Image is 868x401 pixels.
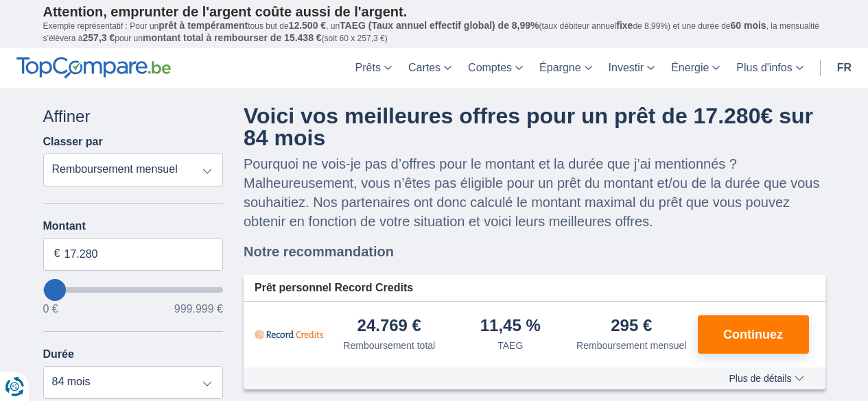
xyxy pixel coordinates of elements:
img: TopCompare [16,57,171,79]
button: Plus de détails [718,373,814,384]
input: wantToBorrow [43,287,224,293]
span: TAEG (Taux annuel effectif global) de 8,99% [340,20,539,31]
img: pret personnel Record Credits [255,317,323,352]
span: Plus de détails [729,374,804,383]
div: Remboursement total [343,339,435,352]
span: 60 mois [731,20,766,31]
a: Épargne [531,48,600,88]
div: 295 € [611,317,652,336]
label: Montant [43,220,224,232]
span: prêt à tempérament [159,20,248,31]
div: 11,45 % [480,317,541,336]
p: Exemple représentatif : Pour un tous but de , un (taux débiteur annuel de 8,99%) et une durée de ... [43,20,825,45]
span: 257,3 € [83,32,115,43]
button: Continuez [698,315,809,354]
span: Prêt personnel Record Credits [255,280,413,296]
label: Classer par [43,136,103,148]
a: Cartes [400,48,460,88]
span: fixe [616,20,633,31]
a: Investir [600,48,664,88]
a: fr [829,48,860,88]
a: Comptes [460,48,531,88]
span: montant total à rembourser de 15.438 € [143,32,322,43]
p: Attention, emprunter de l'argent coûte aussi de l'argent. [43,3,825,20]
span: 999.999 € [174,304,223,315]
div: Affiner [43,105,224,128]
a: Prêts [347,48,400,88]
p: Pourquoi ne vois-je pas d’offres pour le montant et la durée que j’ai mentionnés ? Malheureusemen... [244,154,825,231]
a: Énergie [663,48,728,88]
span: € [54,246,60,262]
span: Continuez [723,328,783,341]
h4: Voici vos meilleures offres pour un prêt de 17.280€ sur 84 mois [244,105,825,149]
div: Remboursement mensuel [576,339,686,352]
div: TAEG [497,339,523,352]
label: Durée [43,348,74,361]
span: 0 € [43,304,58,315]
a: Plus d'infos [728,48,811,88]
span: 12.500 € [289,20,327,31]
div: 24.769 € [357,317,421,336]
